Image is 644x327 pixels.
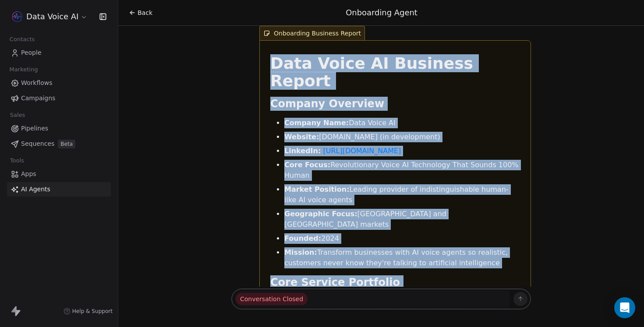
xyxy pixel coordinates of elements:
[236,293,308,305] span: Conversation Closed
[58,140,75,148] span: Beta
[323,147,401,155] a: [URL][DOMAIN_NAME]
[284,161,330,169] strong: Core Focus:
[64,308,113,315] a: Help & Support
[12,11,23,22] img: 66ab4aae-17ae-441a-b851-cd300b3af65b.png
[284,147,321,155] strong: LinkedIn:
[7,91,111,105] a: Campaigns
[614,297,635,318] div: Open Intercom Messenger
[284,209,520,230] li: [GEOGRAPHIC_DATA] and [GEOGRAPHIC_DATA] markets
[11,9,89,24] button: Data Voice AI
[7,46,111,60] a: People
[21,185,50,194] span: AI Agents
[7,182,111,197] a: AI Agents
[7,137,111,151] a: SequencesBeta
[270,275,520,289] h2: Core Service Portfolio
[284,233,520,244] li: 2024
[26,11,78,22] span: Data Voice AI
[284,119,349,127] strong: Company Name:
[284,160,520,181] li: Revolutionary Voice AI Technology That Sounds 100% Human
[21,139,54,148] span: Sequences
[270,55,520,90] h1: Data Voice AI Business Report
[21,94,55,103] span: Campaigns
[284,184,520,205] li: Leading provider of indistinguishable human-like AI voice agents
[7,76,111,90] a: Workflows
[284,234,321,243] strong: Founded:
[270,97,520,111] h2: Company Overview
[6,63,42,76] span: Marketing
[21,169,36,179] span: Apps
[6,109,29,122] span: Sales
[21,48,42,57] span: People
[7,167,111,181] a: Apps
[21,124,48,133] span: Pipelines
[284,133,319,141] strong: Website:
[6,33,39,46] span: Contacts
[21,78,53,88] span: Workflows
[138,8,152,17] span: Back
[284,210,357,218] strong: Geographic Focus:
[259,26,365,40] span: Onboarding Business Report
[284,132,520,142] li: [DOMAIN_NAME] (in development)
[6,154,28,167] span: Tools
[72,308,113,315] span: Help & Support
[284,247,520,268] li: Transform businesses with AI voice agents so realistic, customers never know they're talking to a...
[7,121,111,136] a: Pipelines
[284,185,350,193] strong: Market Position:
[284,248,317,257] strong: Mission:
[346,8,418,17] span: Onboarding Agent
[284,118,520,128] li: Data Voice AI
